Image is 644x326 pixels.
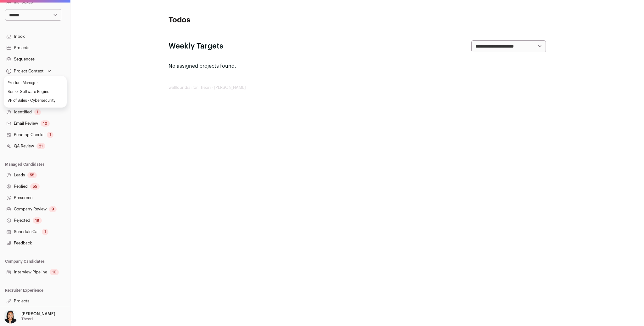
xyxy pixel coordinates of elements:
[169,41,223,51] h2: Weekly Targets
[169,62,546,70] p: No assigned projects found.
[33,217,42,224] div: 19
[8,79,63,87] a: Product Manager
[47,132,53,138] div: 1
[8,88,63,95] a: Senior Software Enginer
[5,67,53,76] button: Open dropdown
[169,85,546,90] footer: wellfound:ai for Theori - [PERSON_NAME]
[27,172,37,178] div: 55
[4,310,18,323] img: 13709957-medium_jpg
[42,229,48,235] div: 1
[41,120,50,127] div: 10
[5,69,44,74] div: Project Context
[8,97,63,104] a: VP of Sales - Cybersecurity
[49,206,57,212] div: 9
[36,143,45,149] div: 21
[34,109,41,115] div: 1
[21,312,55,317] p: [PERSON_NAME]
[21,317,33,322] p: Theori
[30,183,40,190] div: 55
[169,15,294,25] h1: Todos
[3,310,57,323] button: Open dropdown
[50,269,59,275] div: 10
